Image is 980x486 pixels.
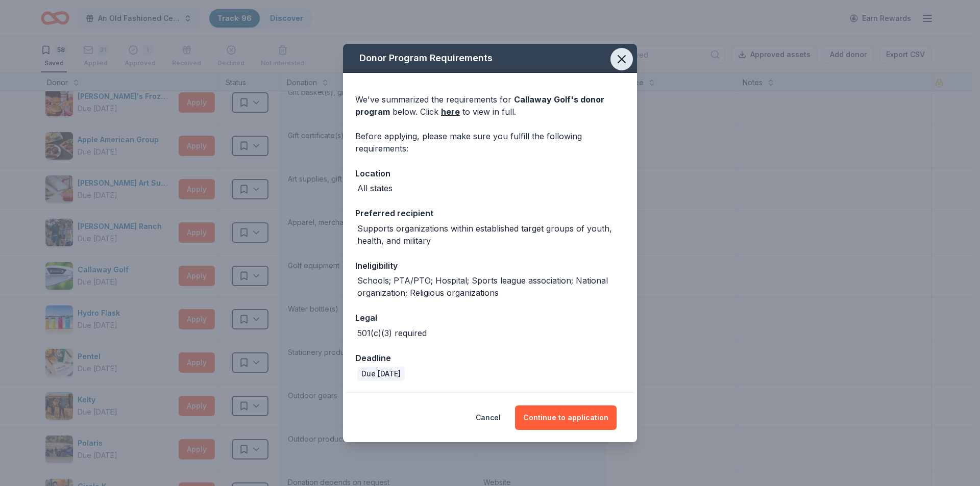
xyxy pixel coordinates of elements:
[355,311,625,324] div: Legal
[343,44,637,73] div: Donor Program Requirements
[357,182,393,194] div: All states
[515,405,617,430] button: Continue to application
[355,259,625,272] div: Ineligibility
[357,327,427,339] div: 501(c)(3) required
[476,405,501,430] button: Cancel
[355,93,625,118] div: We've summarized the requirements for below. Click to view in full.
[357,274,625,299] div: Schools; PTA/PTO; Hospital; Sports league association; National organization; Religious organizat...
[441,106,460,118] a: here
[355,130,625,155] div: Before applying, please make sure you fulfill the following requirements:
[355,351,625,365] div: Deadline
[355,167,625,180] div: Location
[357,367,405,381] div: Due [DATE]
[357,222,625,247] div: Supports organizations within established target groups of youth, health, and military
[355,207,625,220] div: Preferred recipient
